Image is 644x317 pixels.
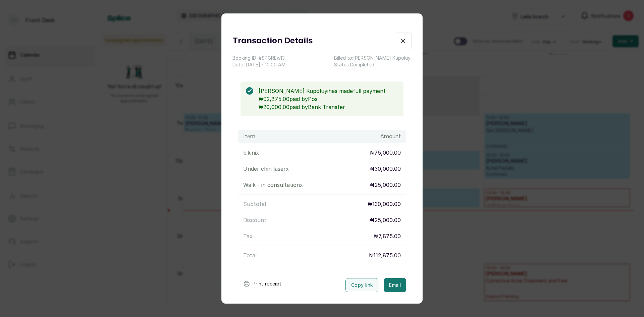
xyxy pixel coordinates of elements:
p: ₦20,000.00 paid by Bank Transfer [259,103,398,111]
p: Discount [243,216,266,224]
p: Walk - in consultation x [243,181,303,189]
p: ₦30,000.00 [370,165,401,173]
p: ₦130,000.00 [368,200,401,208]
p: Tax [243,232,253,240]
p: Booking ID: # SPGREw13 [232,55,285,61]
p: Status: Completed [334,61,412,68]
h1: Amount [380,133,401,141]
button: Email [384,278,406,292]
p: bikini x [243,149,259,157]
p: ₦112,875.00 [369,251,401,259]
p: [PERSON_NAME] Kupoluyi has made full payment [259,87,398,95]
p: Date: [DATE] ・ 10:00 AM [232,61,285,68]
p: Billed to: [PERSON_NAME] Kupoluyi [334,55,412,61]
h1: Item [243,133,255,141]
p: ₦7,875.00 [374,232,401,240]
p: ₦75,000.00 [370,149,401,157]
p: ₦25,000.00 [370,181,401,189]
h1: Transaction Details [232,35,313,47]
p: Under chin laser x [243,165,289,173]
p: Total [243,251,257,259]
p: Subtotal [243,200,266,208]
p: - ₦25,000.00 [368,216,401,224]
button: Print receipt [238,277,287,290]
button: Copy link [345,278,378,292]
p: ₦92,875.00 paid by Pos [259,95,398,103]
